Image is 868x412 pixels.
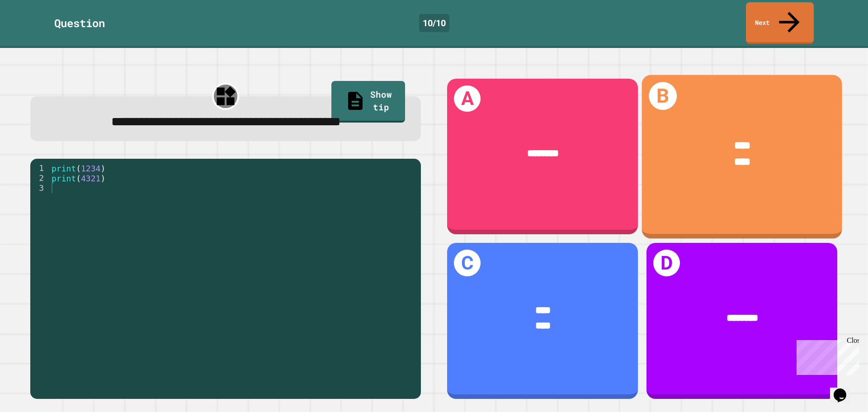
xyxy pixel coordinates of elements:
div: 3 [30,183,50,193]
a: Next [746,2,814,44]
div: 2 [30,173,50,183]
div: 10 / 10 [419,14,449,32]
h1: B [649,82,677,110]
iframe: chat widget [830,376,859,403]
div: Chat with us now!Close [4,4,62,57]
div: 1 [30,163,50,173]
div: Question [54,15,105,31]
iframe: chat widget [793,336,859,375]
h1: A [454,85,481,112]
h1: C [454,250,481,276]
a: Show tip [331,81,405,123]
h1: D [653,250,680,276]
